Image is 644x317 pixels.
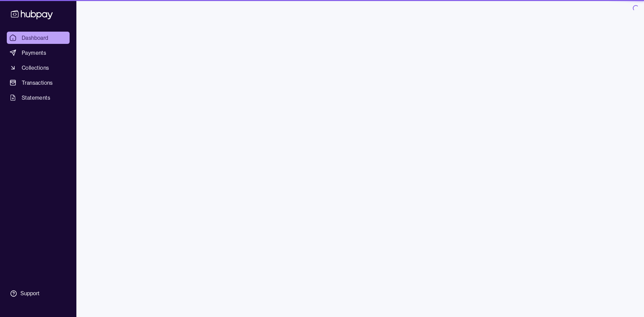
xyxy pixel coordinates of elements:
a: Dashboard [7,32,70,44]
span: Collections [22,64,49,72]
span: Dashboard [22,34,49,42]
div: Support [20,290,39,297]
a: Statements [7,91,70,104]
span: Statements [22,94,50,102]
a: Transactions [7,77,70,89]
a: Support [7,286,70,301]
span: Transactions [22,79,53,87]
a: Collections [7,62,70,74]
span: Payments [22,49,46,57]
a: Payments [7,47,70,59]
